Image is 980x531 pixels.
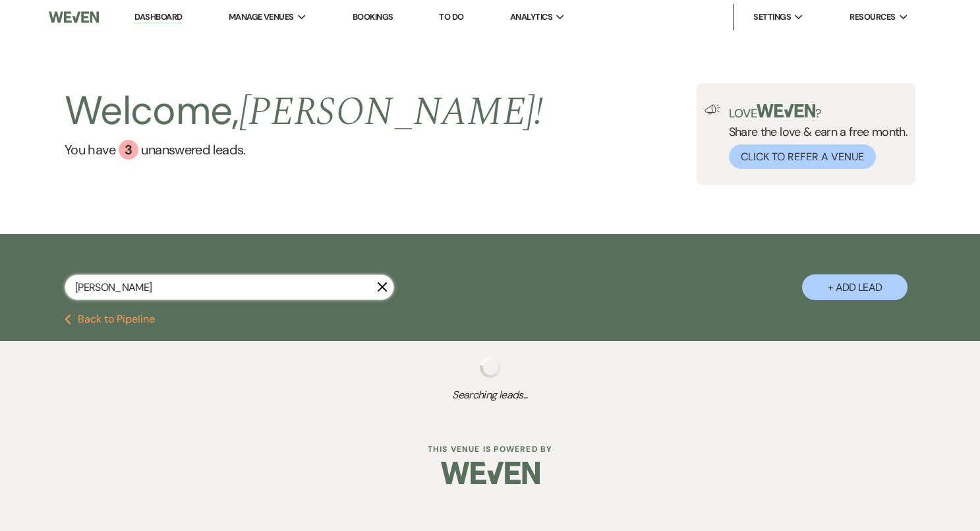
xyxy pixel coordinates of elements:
span: Analytics [510,11,552,24]
img: loading spinner [480,357,501,378]
span: Resources [850,11,895,24]
span: Searching leads... [49,387,931,403]
button: Click to Refer a Venue [729,144,876,169]
div: 3 [119,140,138,160]
a: You have 3 unanswered leads. [65,140,544,160]
img: Weven Logo [49,3,98,31]
h2: Welcome, [65,83,544,140]
a: Dashboard [134,11,182,24]
img: weven-logo-green.svg [757,104,815,117]
a: To Do [439,11,463,22]
p: Love ? [729,104,908,119]
span: Settings [753,11,791,24]
img: loud-speaker-illustration.svg [705,104,721,115]
input: Search by name, event date, email address or phone number [65,274,394,300]
img: Weven Logo [441,450,540,496]
div: Share the love & earn a free month. [721,104,908,169]
span: Manage Venues [229,11,294,24]
a: Bookings [353,11,393,22]
button: + Add Lead [802,274,908,300]
span: [PERSON_NAME] ! [239,82,544,142]
button: Back to Pipeline [65,314,155,325]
